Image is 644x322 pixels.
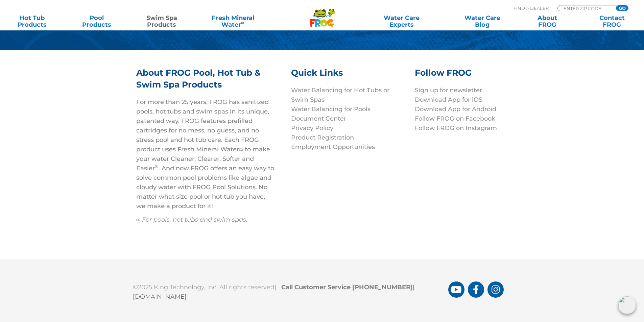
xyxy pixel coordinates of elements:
[415,124,497,132] a: Follow FROG on Instagram
[522,15,572,28] a: AboutFROG
[133,9,383,31] p: (Sorry, we couldn’t resist.) Stay up-to-date with new product information, tips and more from FRO...
[487,281,504,298] a: FROG Products Instagram Page
[514,5,549,11] p: Find A Dealer
[415,86,482,94] a: Sign up for newsletter
[415,67,499,85] h3: Follow FROG
[72,15,122,28] a: PoolProducts
[137,15,187,28] a: Swim SpaProducts
[468,281,484,298] a: FROG Products Facebook Page
[291,115,346,122] a: Document Center
[413,283,415,291] span: |
[415,105,496,113] a: Download App for Android
[133,279,448,301] p: ©2025 King Technology, Inc. All rights reserved
[457,15,507,28] a: Water CareBlog
[291,105,371,113] a: Water Balancing for Pools
[415,115,495,122] a: Follow FROG on Facebook
[136,97,274,211] p: For more than 25 years, FROG has sanitized pools, hot tubs and swim spas in its unique, patented ...
[291,67,407,85] h3: Quick Links
[275,283,276,291] span: |
[133,293,187,300] a: [DOMAIN_NAME]
[136,67,274,97] h3: About FROG Pool, Hot Tub & Swim Spa Products
[415,96,482,103] a: Download App for iOS
[618,296,636,314] img: openIcon
[291,86,389,103] a: Water Balancing for Hot Tubs or Swim Spas
[448,281,464,298] a: FROG Products You Tube Page
[155,164,159,169] sup: ®
[291,124,333,132] a: Privacy Policy
[201,15,264,28] a: Fresh MineralWater∞
[241,20,244,25] sup: ∞
[7,15,57,28] a: Hot TubProducts
[281,283,418,291] b: Call Customer Service [PHONE_NUMBER]
[616,5,628,11] input: GO
[563,5,609,11] input: Zip Code Form
[361,15,443,28] a: Water CareExperts
[291,143,375,151] a: Employment Opportunities
[291,134,354,141] a: Product Registration
[587,15,637,28] a: ContactFROG
[136,216,248,223] em: ∞ For pools, hot tubs and swim spas.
